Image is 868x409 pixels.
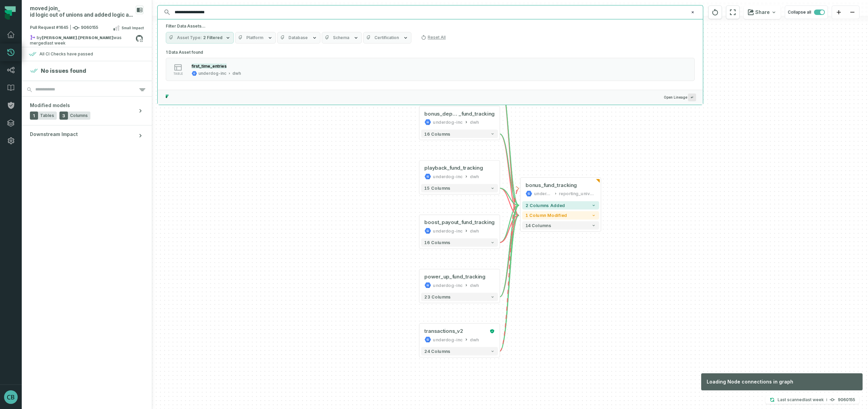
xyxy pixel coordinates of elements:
button: Asset Type2 Filtered [166,32,234,44]
span: Platform [246,35,263,40]
div: power_up_fund_tracking [424,273,485,280]
span: Certification [374,35,399,40]
g: Edge from a8e433e4fcdfa09ad418c0a4ae2d286f to eaa2d2132fdb30421fb58f4a136e1818 [500,189,519,351]
button: zoom out [846,6,859,19]
div: dwh [470,227,479,234]
div: underdog-inc [534,190,552,197]
g: Edge from 422f548543a90295fcb12ebdf2ad1c9b to eaa2d2132fdb30421fb58f4a136e1818 [500,188,519,205]
div: moved join_id logic out of unions and added logic around identifying … [30,5,133,18]
span: Press ↵ to add a new Data Asset to the graph [688,93,696,101]
div: underdog-inc [433,282,462,289]
button: tableunderdog-incdwh [166,58,695,81]
g: Edge from 4072b6066301a39219bd550153b13720 to eaa2d2132fdb30421fb58f4a136e1818 [500,80,519,205]
div: bonus_fund_tracking [526,182,577,189]
h5: Filter Data Assets... [166,23,695,29]
span: Downstream Impact [30,131,78,138]
div: bonus_deposit_fund_tracking [424,110,495,117]
span: 2 columns added [526,203,565,208]
button: Share [744,5,781,19]
span: 23 columns [424,294,450,300]
mark: first_time_entries [192,64,227,69]
p: Last scanned [778,396,824,403]
relative-time: Aug 13, 2025, 5:49 PM EDT [804,397,824,402]
span: 1 [30,112,38,120]
div: underdog-inc [198,71,226,76]
span: Schema [333,35,349,40]
span: bonus_deposit [424,110,459,117]
div: dwh [232,71,241,76]
div: boost_payout_fund_tracking [424,219,495,226]
div: underdog-inc [433,173,462,180]
div: by was merged [30,35,136,43]
div: Suggestions [158,48,703,90]
span: Tables [40,113,54,118]
div: underdog-inc [433,336,462,343]
button: Downstream Impact [22,125,152,146]
div: dwh [470,282,479,289]
span: 16 columns [424,240,450,245]
div: All CI Checks have passed [39,51,93,57]
span: Small Impact [122,25,144,31]
div: Certified [488,329,495,334]
button: zoom in [832,6,846,19]
button: Platform [235,32,276,44]
span: Pull Request #1645 9060155 [30,24,98,31]
span: 15 columns [424,186,450,191]
div: dwh [470,336,479,343]
a: View on github [135,34,144,43]
span: 1 column modified [526,213,567,218]
span: Database [288,35,308,40]
g: Edge from 307bbdbb27bd308af4b3c276d03c9cf9 to eaa2d2132fdb30421fb58f4a136e1818 [500,134,519,205]
div: dwh [470,119,479,125]
div: transactions_v2 [424,328,463,335]
strong: corley.bagley (bagpipes1323) [42,36,113,40]
span: 14 columns [526,223,551,228]
button: Database [277,32,320,44]
button: Last scanned[DATE] 5:49:37 PM9060155 [765,396,859,404]
span: Columns [70,113,88,118]
button: Schema [322,32,362,44]
relative-time: Aug 13, 2025, 5:14 PM EDT [46,40,66,46]
div: underdog-inc [433,227,462,234]
button: Certification [363,32,411,44]
div: dwh [470,173,479,180]
div: Loading Node connections in graph [701,373,863,390]
span: _fund_tracking [459,110,495,117]
div: underdog-inc [433,119,462,125]
span: 24 columns [424,349,450,354]
span: 3 [59,112,68,120]
span: Open Lineage [664,93,696,101]
button: Collapse all [785,5,828,19]
span: Modified models [30,102,70,109]
span: 16 columns [424,131,450,136]
button: Clear search query [689,9,696,16]
h4: No issues found [41,67,86,75]
button: Reset All [418,32,448,43]
div: playback_fund_tracking [424,165,483,172]
div: 1 Data Asset found [166,48,695,90]
span: table [173,72,183,75]
img: avatar of Corley Bagley [4,390,18,404]
button: Modified models1Tables3Columns [22,97,152,125]
h4: 9060155 [838,398,855,402]
span: Asset Type [177,35,202,40]
span: 2 Filtered [203,35,223,40]
div: reporting_universal [559,190,596,197]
